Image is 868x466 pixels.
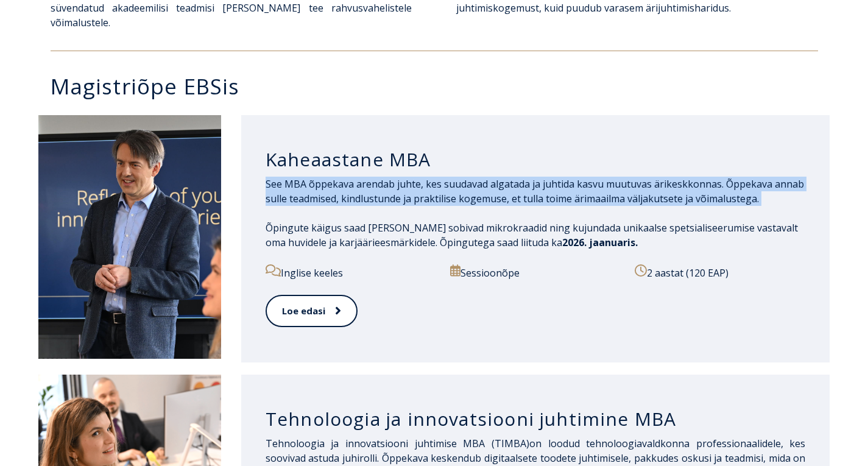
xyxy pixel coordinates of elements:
h3: Magistriõpe EBSis [51,76,830,97]
span: 2026. jaanuaris. [562,236,638,249]
span: Tehnoloogia ja innovatsiooni juhtimise MBA (TIMBA) [266,437,529,450]
p: See MBA õppekava arendab juhte, kes suudavad algatada ja juhtida kasvu muutuvas ärikeskkonnas. Õp... [266,177,806,206]
h3: Kaheaastane MBA [266,148,806,171]
h3: Tehnoloogia ja innovatsiooni juhtimine MBA [266,408,806,431]
p: Inglise keeles [266,264,436,280]
img: DSC_2098 [38,115,221,359]
p: Õpingute käigus saad [PERSON_NAME] sobivad mikrokraadid ning kujundada unikaalse spetsialiseerumi... [266,221,806,250]
p: 2 aastat (120 EAP) [635,264,805,280]
p: Sessioonõpe [450,264,621,280]
a: Loe edasi [266,295,358,327]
